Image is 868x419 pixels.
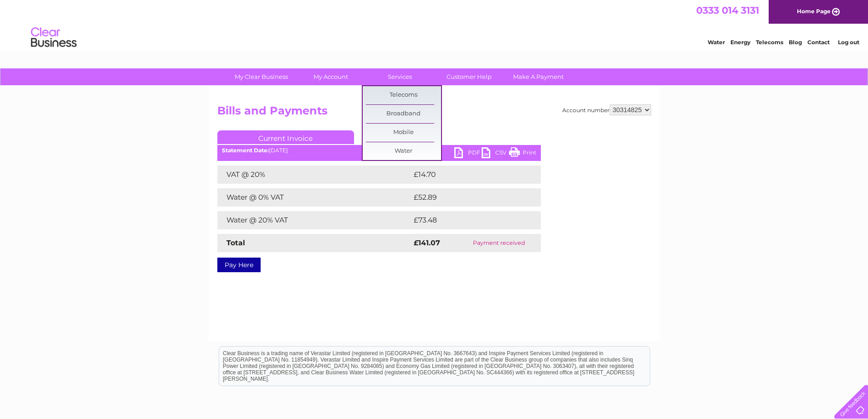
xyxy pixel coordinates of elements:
td: VAT @ 20% [217,166,411,184]
a: My Account [293,68,368,85]
td: Water @ 0% VAT [217,188,411,207]
td: Water @ 20% VAT [217,211,411,229]
a: Print [509,147,536,160]
a: Customer Help [431,68,507,85]
a: Water [708,39,725,46]
a: Make A Payment [501,68,576,85]
div: [DATE] [217,147,541,154]
a: PDF [454,147,482,160]
a: 0333 014 3131 [696,5,759,16]
a: Services [362,68,437,85]
td: £14.70 [411,166,522,184]
a: Telecoms [366,86,441,104]
a: My Clear Business [224,68,299,85]
a: Pay Here [217,258,261,272]
a: Telecoms [756,39,783,46]
b: Statement Date: [222,147,269,154]
img: logo.png [31,24,77,52]
a: Mobile [366,124,441,142]
strong: £141.07 [414,238,440,247]
a: Log out [838,39,859,46]
td: £73.48 [411,211,523,229]
a: Energy [730,39,750,46]
a: Blog [789,39,802,46]
div: Account number [562,104,651,115]
a: Water [366,142,441,160]
div: Clear Business is a trading name of Verastar Limited (registered in [GEOGRAPHIC_DATA] No. 3667643... [219,5,650,44]
a: Contact [807,39,830,46]
a: Broadband [366,105,441,123]
a: CSV [482,147,509,160]
a: Current Invoice [217,130,354,144]
td: Payment received [457,234,540,252]
td: £52.89 [411,188,523,207]
strong: Total [226,238,245,247]
h2: Bills and Payments [217,104,651,122]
